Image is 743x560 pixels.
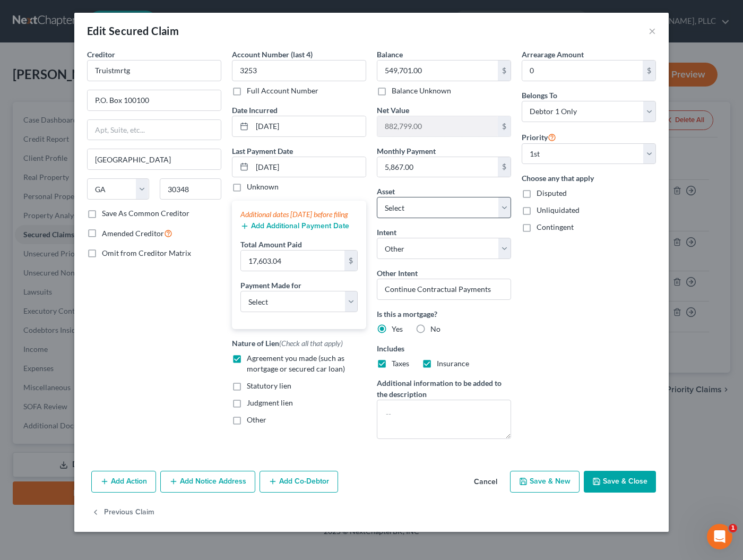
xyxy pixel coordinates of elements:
label: Unknown [247,182,279,192]
input: XXXX [232,60,366,81]
input: 0.00 [522,61,643,81]
input: 0.00 [377,157,498,177]
span: (Check all that apply) [279,339,343,348]
button: Add Notice Address [160,471,255,493]
div: $ [498,157,511,177]
button: Save & New [510,471,580,493]
div: Edit Secured Claim [87,23,179,38]
span: 1 [729,524,737,532]
label: Includes [377,343,511,354]
label: Save As Common Creditor [102,208,189,219]
input: Apt, Suite, etc... [88,120,221,140]
label: Other Intent [377,268,418,279]
button: Previous Claim [91,501,154,523]
span: Contingent [537,222,574,231]
label: Arrearage Amount [522,49,584,60]
label: Intent [377,227,396,238]
div: $ [498,116,511,136]
label: Additional information to be added to the description [377,377,511,400]
span: Taxes [392,359,409,368]
label: Is this a mortgage? [377,308,511,320]
input: 0.00 [377,61,498,81]
span: Judgment lien [247,398,293,407]
label: Total Amount Paid [240,239,302,250]
label: Balance Unknown [392,85,451,96]
label: Choose any that apply [522,173,656,184]
span: Unliquidated [537,205,580,214]
label: Monthly Payment [377,145,436,157]
div: $ [643,61,655,81]
span: Insurance [437,359,469,368]
span: Creditor [87,50,115,59]
label: Net Value [377,105,409,116]
input: Specify... [377,279,511,300]
span: Other [247,415,266,424]
input: MM/DD/YYYY [252,157,366,177]
iframe: Intercom live chat [707,524,732,549]
span: Amended Creditor [102,229,164,238]
span: No [430,324,440,333]
input: Search creditor by name... [87,60,221,81]
button: Cancel [465,472,506,493]
label: Balance [377,49,403,60]
span: Disputed [537,188,567,197]
label: Account Number (last 4) [232,49,313,60]
button: Save & Close [584,471,656,493]
input: Enter zip... [160,178,222,200]
button: Add Additional Payment Date [240,222,349,230]
span: Statutory lien [247,381,291,390]
input: 0.00 [241,251,344,271]
span: Agreement you made (such as mortgage or secured car loan) [247,354,345,373]
div: Additional dates [DATE] before filing [240,209,358,220]
label: Payment Made for [240,280,301,291]
button: Add Action [91,471,156,493]
span: Asset [377,187,395,196]
span: Yes [392,324,403,333]
label: Priority [522,131,556,143]
button: Add Co-Debtor [260,471,338,493]
div: $ [498,61,511,81]
button: × [649,24,656,37]
span: Belongs To [522,91,557,100]
label: Last Payment Date [232,145,293,157]
input: MM/DD/YYYY [252,116,366,136]
label: Nature of Lien [232,338,343,349]
input: Enter address... [88,90,221,110]
label: Date Incurred [232,105,278,116]
input: Enter city... [88,149,221,169]
span: Omit from Creditor Matrix [102,248,191,257]
div: $ [344,251,357,271]
input: 0.00 [377,116,498,136]
label: Full Account Number [247,85,318,96]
